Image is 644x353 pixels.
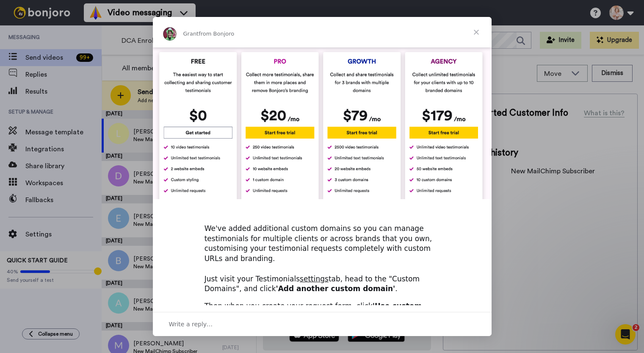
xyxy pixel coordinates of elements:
[276,284,395,293] b: 'Add another custom domain'
[163,27,177,41] img: Profile image for Grant
[205,214,440,294] div: We've added additional custom domains so you can manage testimonials for multiple clients or acro...
[205,301,440,322] div: Then when you create your request form, click and select the one you want to use.
[300,275,329,283] a: settings
[153,312,492,336] div: Open conversation and reply
[183,31,199,37] span: Grant
[169,319,213,330] span: Write a reply…
[199,31,234,37] span: from Bonjoro
[461,17,492,47] span: Close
